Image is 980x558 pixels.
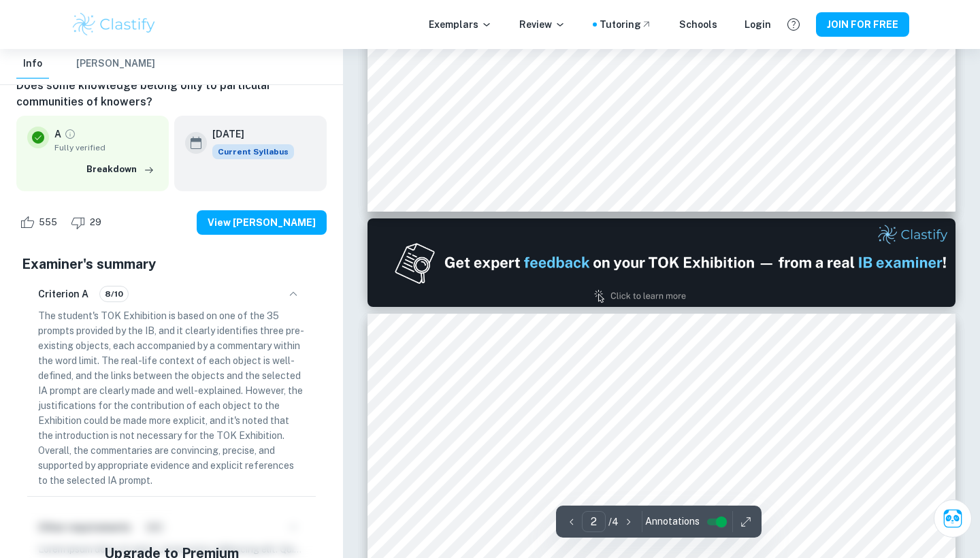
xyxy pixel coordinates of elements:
[608,514,619,529] p: / 4
[645,514,700,529] span: Annotations
[745,17,771,32] a: Login
[679,17,717,32] a: Schools
[22,254,321,274] h5: Examiner's summary
[67,212,109,233] div: Dislike
[31,216,65,229] span: 555
[16,78,327,110] h6: Does some knowledge belong only to particular communities of knowers?
[429,17,492,32] p: Exemplars
[519,17,566,32] p: Review
[54,142,158,154] span: Fully verified
[600,17,652,32] a: Tutoring
[16,49,49,79] button: Info
[38,308,305,488] p: The student's TOK Exhibition is based on one of the 35 prompts provided by the IB, and it clearly...
[16,212,65,233] div: Like
[212,127,283,142] h6: [DATE]
[83,159,158,180] button: Breakdown
[38,286,88,301] h6: Criterion A
[76,49,155,79] button: [PERSON_NAME]
[212,144,294,159] span: Current Syllabus
[82,216,109,229] span: 29
[54,127,61,142] p: A
[816,12,909,37] button: JOIN FOR FREE
[212,144,294,159] div: This exemplar is based on the current syllabus. Feel free to refer to it for inspiration/ideas wh...
[100,288,128,300] span: 8/10
[782,13,805,36] button: Help and Feedback
[367,218,955,307] img: Ad
[934,499,972,538] button: Ask Clai
[71,11,157,38] img: Clastify logo
[64,128,76,140] a: Grade fully verified
[197,210,327,235] button: View [PERSON_NAME]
